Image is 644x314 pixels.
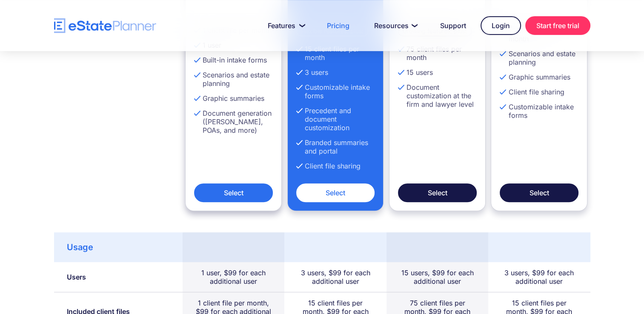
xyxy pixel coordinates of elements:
li: 15 users [398,68,477,77]
a: Select [194,183,273,202]
li: Scenarios and estate planning [194,71,273,88]
div: Users [67,273,86,281]
li: Document customization at the firm and lawyer level [398,83,477,108]
a: Login [481,16,521,35]
a: Select [500,183,578,202]
a: Select [296,183,375,202]
div: Usage [67,243,93,251]
a: home [54,18,156,33]
li: Graphic summaries [194,94,273,103]
div: 3 users, $99 for each additional user [297,268,373,285]
li: Branded summaries and portal [296,138,375,155]
li: Client file sharing [296,162,375,170]
li: Document generation ([PERSON_NAME], POAs, and more) [194,109,273,134]
a: Select [398,183,477,202]
a: Resources [364,17,426,34]
li: Customizable intake forms [500,103,578,120]
li: 15 client files per month [296,45,375,62]
div: 3 users, $99 for each additional user [501,268,577,285]
li: Customizable intake forms [296,83,375,100]
li: Built-in intake forms [194,56,273,64]
a: Features [258,17,312,34]
li: Client file sharing [500,88,578,96]
a: Pricing [317,17,360,34]
a: Start free trial [525,16,590,35]
li: 3 users [296,68,375,77]
li: Scenarios and estate planning [500,49,578,66]
li: Precedent and document customization [296,106,375,132]
li: Graphic summaries [500,73,578,81]
div: 1 user, $99 for each additional user [195,268,272,285]
li: 75 client files per month [398,45,477,62]
a: Support [430,17,476,34]
div: 15 users, $99 for each additional user [399,268,475,285]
